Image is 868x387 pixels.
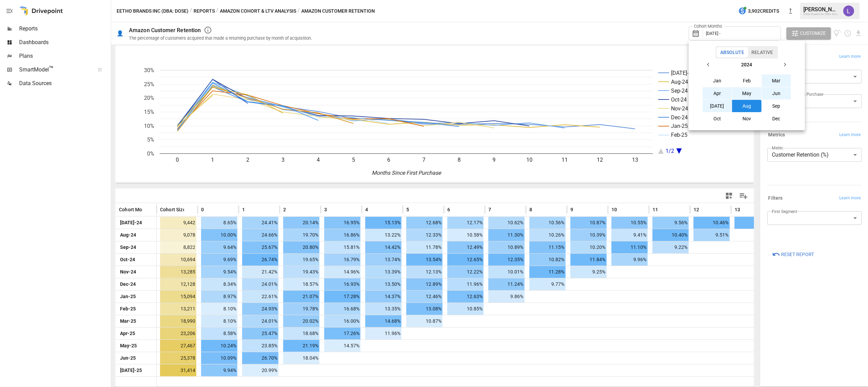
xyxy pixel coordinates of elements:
button: Nov [732,112,762,125]
button: Apr [703,87,732,99]
button: 2024 [715,58,779,71]
button: Oct [703,112,732,125]
button: Absolute [717,47,748,57]
button: Feb [732,75,762,87]
button: Aug [732,100,762,112]
button: Jun [762,87,791,99]
button: Dec [762,112,791,125]
button: Sep [762,100,791,112]
button: [DATE] [703,100,732,112]
button: May [732,87,762,99]
button: Jan [703,75,732,87]
button: Mar [762,75,791,87]
button: Relative [748,47,777,57]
